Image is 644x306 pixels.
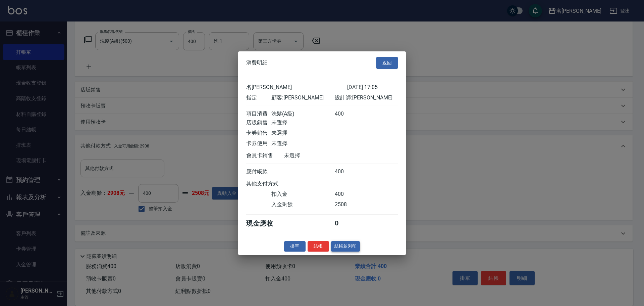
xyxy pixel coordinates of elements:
button: 返回 [376,56,398,69]
div: 其他支付方式 [246,180,297,187]
button: 掛單 [284,241,306,252]
div: [DATE] 17:05 [347,84,398,91]
div: 未選擇 [271,119,334,126]
div: 未選擇 [271,130,334,137]
div: 現金應收 [246,219,284,228]
button: 結帳並列印 [331,241,360,252]
div: 2508 [335,201,360,208]
div: 顧客: [PERSON_NAME] [271,94,334,101]
div: 扣入金 [271,191,334,198]
div: 未選擇 [271,140,334,147]
div: 未選擇 [284,152,347,159]
div: 400 [335,191,360,198]
div: 名[PERSON_NAME] [246,84,347,91]
div: 0 [335,219,360,228]
div: 指定 [246,94,271,101]
button: 結帳 [308,241,329,252]
div: 設計師: [PERSON_NAME] [335,94,398,101]
div: 400 [335,111,360,118]
div: 應付帳款 [246,168,271,175]
span: 消費明細 [246,59,268,66]
div: 入金剩餘 [271,201,334,208]
div: 卡券使用 [246,140,271,147]
div: 會員卡銷售 [246,152,284,159]
div: 店販銷售 [246,119,271,126]
div: 洗髮(A級) [271,111,334,118]
div: 項目消費 [246,111,271,118]
div: 400 [335,168,360,175]
div: 卡券銷售 [246,130,271,137]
